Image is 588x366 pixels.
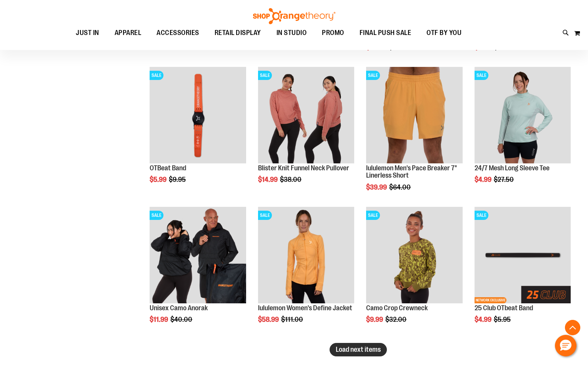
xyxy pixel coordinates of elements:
[146,63,250,203] div: product
[150,207,246,304] a: Product image for Unisex Camo AnorakSALE
[258,207,354,303] img: Product image for lululemon Define Jacket
[475,176,493,183] span: $4.99
[471,203,575,343] div: product
[322,24,344,42] span: PROMO
[252,8,336,24] img: Shop Orangetheory
[330,343,387,356] button: Load next items
[362,203,466,343] div: product
[475,67,571,164] a: 24/7 Mesh Long Sleeve TeeSALE
[258,67,354,163] img: Product image for Blister Knit Funnelneck Pullover
[169,176,187,183] span: $9.95
[215,24,261,42] span: RETAIL DISPLAY
[258,316,280,323] span: $58.99
[258,176,279,183] span: $14.99
[366,211,380,220] span: SALE
[207,24,269,42] a: RETAIL DISPLAY
[366,67,462,164] a: Product image for lululemon Pace Breaker Short 7in LinerlessSALE
[475,164,550,172] a: 24/7 Mesh Long Sleeve Tee
[170,316,193,323] span: $40.00
[366,71,380,80] span: SALE
[157,24,199,42] span: ACCESSORIES
[258,67,354,164] a: Product image for Blister Knit Funnelneck PulloverSALE
[277,24,307,42] span: IN STUDIO
[475,207,571,304] a: Main View of 2024 25 Club OTBeat BandSALENETWORK EXCLUSIVE
[254,203,358,343] div: product
[362,63,466,211] div: product
[555,335,576,356] button: Hello, have a question? Let’s chat.
[281,316,304,323] span: $111.00
[366,316,384,323] span: $9.99
[150,304,208,312] a: Unisex Camo Anorak
[475,71,488,80] span: SALE
[360,24,411,42] span: FINAL PUSH SALE
[150,211,163,220] span: SALE
[475,67,571,163] img: 24/7 Mesh Long Sleeve Tee
[149,24,207,42] a: ACCESSORIES
[389,183,412,191] span: $64.00
[366,183,388,191] span: $39.99
[76,24,99,42] span: JUST IN
[475,297,506,303] span: NETWORK EXCLUSIVE
[565,320,580,335] button: Back To Top
[366,67,462,163] img: Product image for lululemon Pace Breaker Short 7in Linerless
[385,316,408,323] span: $32.00
[258,207,354,304] a: Product image for lululemon Define JacketSALE
[150,67,246,164] a: OTBeat BandSALE
[366,164,456,180] a: lululemon Men's Pace Breaker 7" Linerless Short
[336,346,381,353] span: Load next items
[352,24,419,42] a: FINAL PUSH SALE
[475,304,533,312] a: 25 Club OTbeat Band
[115,24,142,42] span: APPAREL
[107,24,149,42] a: APPAREL
[471,63,575,203] div: product
[150,176,168,183] span: $5.99
[150,316,169,323] span: $11.99
[475,207,571,303] img: Main View of 2024 25 Club OTBeat Band
[419,24,469,42] a: OTF BY YOU
[269,24,315,42] a: IN STUDIO
[150,164,186,172] a: OTBeat Band
[258,164,349,172] a: Blister Knit Funnel Neck Pullover
[366,207,462,303] img: Product image for Camo Crop Crewneck
[280,176,303,183] span: $38.00
[146,203,250,343] div: product
[366,304,428,312] a: Camo Crop Crewneck
[494,176,515,183] span: $27.50
[366,207,462,304] a: Product image for Camo Crop CrewneckSALE
[254,63,358,203] div: product
[150,71,163,80] span: SALE
[258,71,272,80] span: SALE
[475,211,488,220] span: SALE
[150,67,246,163] img: OTBeat Band
[258,211,272,220] span: SALE
[258,304,352,312] a: lululemon Women's Define Jacket
[494,316,512,323] span: $5.95
[68,24,107,42] a: JUST IN
[426,24,461,42] span: OTF BY YOU
[475,316,493,323] span: $4.99
[150,207,246,303] img: Product image for Unisex Camo Anorak
[314,24,352,42] a: PROMO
